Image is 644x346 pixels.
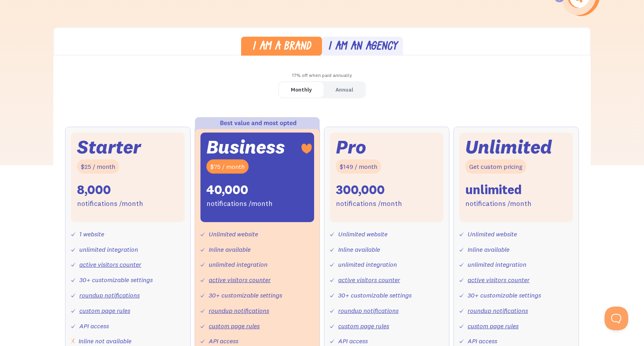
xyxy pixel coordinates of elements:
[338,290,412,301] div: 30+ customizable settings
[206,198,273,209] div: notifications /month
[79,260,141,268] a: active visitors counter
[79,307,130,314] a: custom page rules
[77,181,111,198] div: 8,000
[338,307,399,314] a: roundup notifications
[468,259,526,270] div: unlimited integration
[209,244,251,255] div: Inline available
[336,138,366,155] div: Pro
[468,228,517,240] div: Unlimited website
[338,228,388,240] div: Unlimited website
[338,322,389,330] a: custom page rules
[77,159,119,174] div: $25 / month
[79,274,153,286] div: 30+ customizable settings
[335,84,353,95] div: Annual
[291,84,312,95] div: Monthly
[206,138,285,155] div: Business
[468,244,509,255] div: Inline available
[77,138,141,155] div: Starter
[468,307,528,314] a: roundup notifications
[79,228,104,240] div: 1 website
[79,244,138,255] div: unlimited integration
[336,159,381,174] div: $149 / month
[53,70,591,81] div: 17% off when paid annually
[465,159,526,174] div: Get custom pricing
[209,276,271,284] a: active visitors counter
[465,181,522,198] div: unlimited
[252,41,311,53] div: I am a brand
[465,198,532,209] div: notifications /month
[468,276,530,284] a: active visitors counter
[79,320,109,332] div: API access
[209,322,260,330] a: custom page rules
[77,198,143,209] div: notifications /month
[206,159,249,174] div: $75 / month
[338,244,380,255] div: Inline available
[328,41,397,53] div: I am an agency
[338,276,400,284] a: active visitors counter
[468,322,519,330] a: custom page rules
[605,307,628,330] iframe: Toggle Customer Support
[465,138,552,155] div: Unlimited
[209,290,282,301] div: 30+ customizable settings
[209,307,269,314] a: roundup notifications
[209,259,268,270] div: unlimited integration
[468,290,541,301] div: 30+ customizable settings
[79,291,140,299] a: roundup notifications
[338,259,397,270] div: unlimited integration
[206,181,248,198] div: 40,000
[209,228,258,240] div: Unlimited website
[336,181,385,198] div: 300,000
[336,198,402,209] div: notifications /month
